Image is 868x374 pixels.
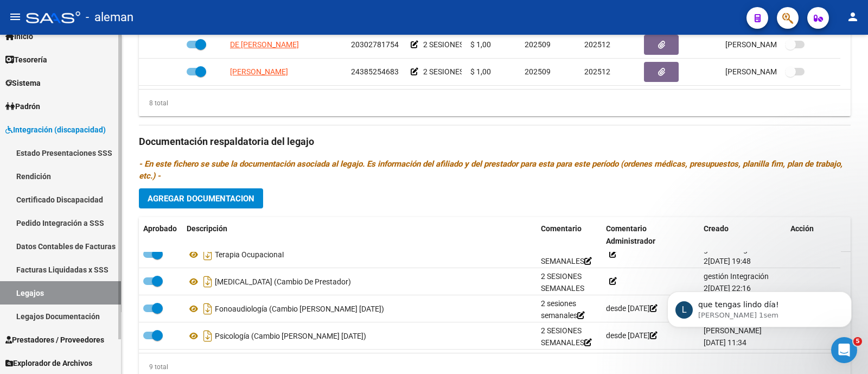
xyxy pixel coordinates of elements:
i: - En este fichero se sube la documentación asociada al legajo. Es información del afiliado y del ... [139,159,843,181]
mat-icon: person [846,10,859,23]
span: Prestadores / Proveedores [5,334,104,346]
span: Explorador de Archivos [5,357,92,369]
span: Agregar Documentacion [148,194,254,204]
span: 2 SESIONES SEMANALES [423,67,509,76]
datatable-header-cell: Descripción [182,217,537,253]
span: 202509 [525,40,551,49]
iframe: Intercom live chat [831,337,857,363]
span: desde [DATE] [606,304,658,313]
span: 24385254683 [351,67,399,76]
mat-icon: menu [9,10,22,23]
span: 20302781754 [351,40,399,49]
span: Descripción [187,224,227,233]
span: $ 1,00 [470,40,491,49]
span: - aleman [86,5,133,29]
div: Fonoaudiología (Cambio [PERSON_NAME] [DATE]) [187,300,532,318]
span: Inicio [5,30,33,42]
span: Creado [704,224,729,233]
div: Terapia Ocupacional [187,246,532,263]
button: Agregar Documentacion [139,188,263,208]
span: $ 1,00 [470,67,491,76]
h3: Documentación respaldatoria del legajo [139,134,851,149]
span: Sistema [5,77,41,89]
span: 202512 [584,40,610,49]
span: 2 sesiones semanales [541,299,585,320]
iframe: Intercom notifications mensaje [651,269,868,345]
span: Comentario Administrador [606,224,655,245]
datatable-header-cell: Acción [786,217,840,253]
span: 2 SESIONES SEMANALES [423,40,509,49]
datatable-header-cell: Aprobado [139,217,182,253]
div: Psicología (Cambio [PERSON_NAME] [DATE]) [187,327,532,345]
span: 202512 [584,67,610,76]
span: Comentario [541,224,582,233]
span: Tesorería [5,54,47,66]
span: [PERSON_NAME] [230,67,288,76]
div: [MEDICAL_DATA] (Cambio De Prestador) [187,273,532,290]
span: Acción [790,224,814,233]
span: [DATE] 19:48 [708,257,751,265]
span: Integración (discapacidad) [5,124,106,136]
span: [PERSON_NAME] [DATE] [725,40,810,49]
div: 8 total [139,97,168,109]
div: 9 total [139,361,168,373]
datatable-header-cell: Creado [699,217,786,253]
datatable-header-cell: Comentario [537,217,602,253]
span: 2 SESIONES SEMANALES [541,326,592,347]
i: Descargar documento [201,300,215,318]
i: Descargar documento [201,273,215,290]
span: 5 [853,337,862,346]
span: DE [PERSON_NAME] [230,40,299,49]
span: Padrón [5,100,40,112]
i: Descargar documento [201,327,215,345]
span: Aprobado [143,224,177,233]
span: 202509 [525,67,551,76]
i: Descargar documento [201,246,215,263]
datatable-header-cell: Comentario Administrador [602,217,699,253]
span: 2 SESIONES SEMANALES Agosto-diciembre [541,272,584,318]
span: desde [DATE] [606,331,658,340]
span: [PERSON_NAME] [DATE] [725,67,810,76]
